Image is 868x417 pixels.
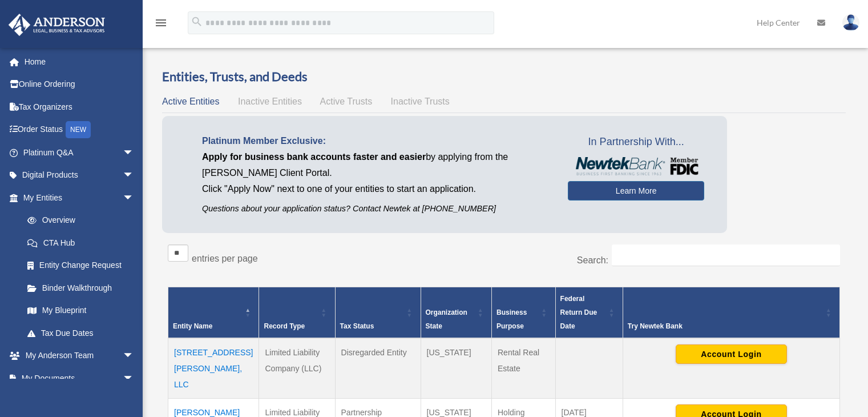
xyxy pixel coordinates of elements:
span: Apply for business bank accounts faster and easier [202,152,426,162]
a: My Entitiesarrow_drop_down [8,186,146,209]
label: Search: [577,255,608,265]
img: NewtekBankLogoSM.png [574,157,699,175]
div: Try Newtek Bank [628,319,822,333]
th: Try Newtek Bank : Activate to sort [623,287,839,338]
span: In Partnership With... [568,133,704,151]
a: Digital Productsarrow_drop_down [8,164,151,187]
span: Inactive Trusts [391,97,450,106]
th: Business Purpose: Activate to sort [492,287,556,338]
a: Tax Due Dates [16,322,146,344]
img: Anderson Advisors Platinum Portal [5,14,108,36]
h3: Entities, Trusts, and Deeds [162,68,846,86]
span: Federal Return Due Date [560,295,597,330]
a: Home [8,50,151,73]
i: menu [154,16,168,30]
a: Online Ordering [8,73,151,96]
p: Platinum Member Exclusive: [202,133,551,149]
span: Organization State [426,308,467,330]
th: Record Type: Activate to sort [259,287,335,338]
span: arrow_drop_down [123,164,146,187]
a: CTA Hub [16,231,146,254]
a: Platinum Q&Aarrow_drop_down [8,141,151,164]
i: search [191,15,203,28]
a: Account Login [676,349,787,358]
img: User Pic [842,14,859,31]
a: Order StatusNEW [8,118,151,142]
a: My Anderson Teamarrow_drop_down [8,344,151,367]
th: Entity Name: Activate to invert sorting [168,287,259,338]
a: Tax Organizers [8,95,151,118]
td: Rental Real Estate [492,338,556,399]
span: Inactive Entities [238,97,302,106]
span: Tax Status [340,322,374,330]
a: Overview [16,209,140,232]
td: Limited Liability Company (LLC) [259,338,335,399]
p: Questions about your application status? Contact Newtek at [PHONE_NUMBER] [202,202,551,216]
p: by applying from the [PERSON_NAME] Client Portal. [202,149,551,181]
td: Disregarded Entity [335,338,421,399]
p: Click "Apply Now" next to one of your entities to start an application. [202,181,551,197]
a: My Documentsarrow_drop_down [8,367,151,390]
div: NEW [66,121,91,138]
span: arrow_drop_down [123,141,146,165]
span: arrow_drop_down [123,367,146,390]
a: menu [154,20,168,30]
a: Binder Walkthrough [16,276,146,299]
button: Account Login [676,344,787,364]
span: Entity Name [173,322,212,330]
a: My Blueprint [16,299,146,322]
span: arrow_drop_down [123,344,146,368]
td: [STREET_ADDRESS][PERSON_NAME], LLC [168,338,259,399]
span: Active Entities [162,97,219,106]
label: entries per page [192,254,258,263]
th: Federal Return Due Date: Activate to sort [555,287,623,338]
span: arrow_drop_down [123,186,146,210]
th: Organization State: Activate to sort [421,287,491,338]
td: [US_STATE] [421,338,491,399]
span: Business Purpose [496,308,527,330]
span: Record Type [264,322,305,330]
th: Tax Status: Activate to sort [335,287,421,338]
a: Entity Change Request [16,254,146,277]
span: Active Trusts [320,97,373,106]
a: Learn More [568,181,704,201]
